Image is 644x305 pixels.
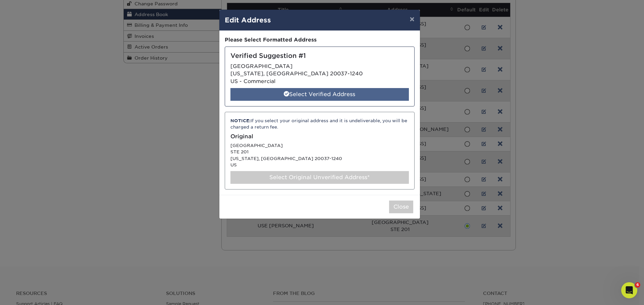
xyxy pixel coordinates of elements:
[230,88,409,101] div: Select Verified Address
[225,36,415,44] div: Please Select Formatted Address
[635,282,640,288] span: 6
[389,201,413,213] button: Close
[225,47,415,106] div: [GEOGRAPHIC_DATA] [US_STATE], [GEOGRAPHIC_DATA] 20037-1240 US - Commercial
[230,52,409,60] h5: Verified Suggestion #1
[230,118,409,131] div: If you select your original address and it is undeliverable, you will be charged a return fee.
[230,133,409,140] h5: Original
[404,10,420,28] button: ×
[621,282,637,298] iframe: Intercom live chat
[230,171,409,184] div: Select Original Unverified Address*
[230,118,251,123] strong: NOTICE:
[225,15,415,25] h4: Edit Address
[225,112,415,189] div: [GEOGRAPHIC_DATA] STE 201 [US_STATE], [GEOGRAPHIC_DATA] 20037-1240 US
